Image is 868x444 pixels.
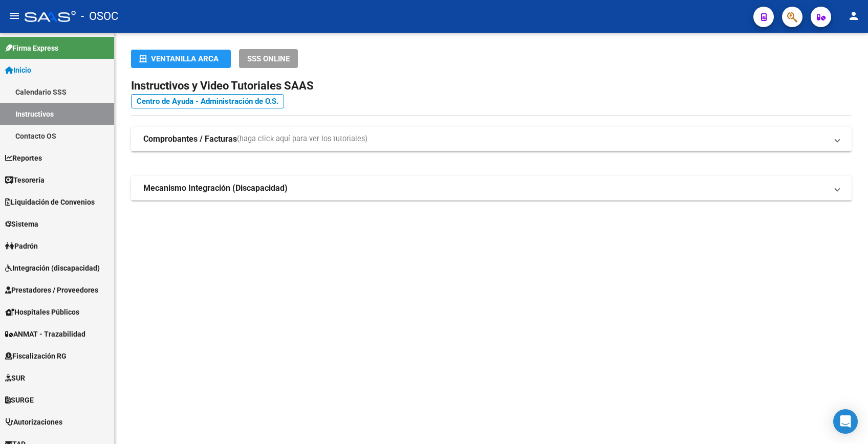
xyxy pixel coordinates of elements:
[5,174,45,186] span: Tesorería
[5,196,95,208] span: Liquidación de Convenios
[237,134,367,145] span: (haga click aquí para ver los tutoriales)
[5,42,58,54] span: Firma Express
[5,372,25,384] span: SUR
[5,416,62,428] span: Autorizaciones
[833,409,858,434] div: Open Intercom Messenger
[131,76,852,96] h2: Instructivos y Video Tutoriales SAAS
[848,10,860,22] mat-icon: person
[131,94,284,108] a: Centro de Ayuda - Administración de O.S.
[143,134,237,145] strong: Comprobantes / Facturas
[5,284,98,296] span: Prestadores / Proveedores
[8,10,20,22] mat-icon: menu
[5,262,100,274] span: Integración (discapacidad)
[5,306,79,318] span: Hospitales Públicos
[81,5,118,28] span: - OSOC
[5,240,38,252] span: Padrón
[239,49,298,68] button: SSS ONLINE
[5,328,85,340] span: ANMAT - Trazabilidad
[131,127,852,151] mat-expansion-panel-header: Comprobantes / Facturas(haga click aquí para ver los tutoriales)
[143,183,288,194] strong: Mecanismo Integración (Discapacidad)
[5,218,38,230] span: Sistema
[5,152,42,164] span: Reportes
[131,50,231,68] button: Ventanilla ARCA
[5,394,34,406] span: SURGE
[5,64,31,76] span: Inicio
[139,50,223,68] div: Ventanilla ARCA
[131,176,852,201] mat-expansion-panel-header: Mecanismo Integración (Discapacidad)
[5,350,67,362] span: Fiscalización RG
[247,54,290,63] span: SSS ONLINE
